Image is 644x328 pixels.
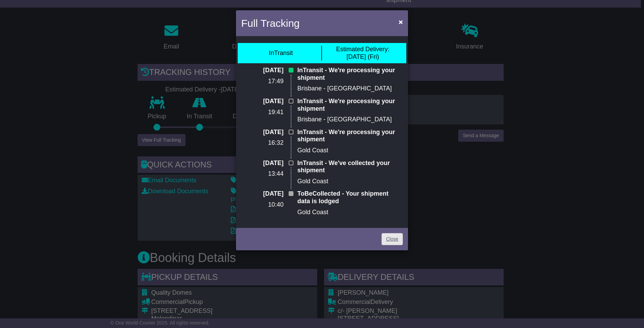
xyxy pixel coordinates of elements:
div: [DATE] (Fri) [336,46,389,61]
p: 19:41 [241,109,283,116]
span: × [399,18,403,26]
p: InTransit - We've collected your shipment [297,160,403,174]
p: Gold Coast [297,147,403,154]
p: ToBeCollected - Your shipment data is lodged [297,190,403,205]
p: InTransit - We're processing your shipment [297,98,403,112]
span: Estimated Delivery: [336,46,389,53]
p: 17:49 [241,78,283,85]
p: Brisbane - [GEOGRAPHIC_DATA] [297,116,403,123]
p: 10:40 [241,201,283,209]
h4: Full Tracking [241,15,300,31]
p: 16:32 [241,139,283,147]
button: Close [395,15,406,29]
div: InTransit [269,50,293,57]
p: [DATE] [241,98,283,105]
p: InTransit - We're processing your shipment [297,67,403,81]
p: Brisbane - [GEOGRAPHIC_DATA] [297,85,403,92]
p: 13:44 [241,170,283,178]
p: InTransit - We're processing your shipment [297,129,403,143]
p: [DATE] [241,190,283,198]
p: [DATE] [241,67,283,74]
p: Gold Coast [297,178,403,185]
p: [DATE] [241,160,283,167]
p: Gold Coast [297,209,403,216]
p: [DATE] [241,129,283,136]
a: Close [382,233,403,245]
